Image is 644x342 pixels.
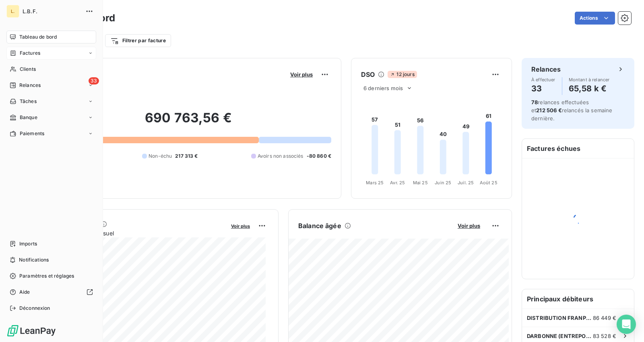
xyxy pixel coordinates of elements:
button: Actions [575,12,615,25]
span: L.B.F. [23,8,80,14]
button: Voir plus [229,222,252,229]
img: Logo LeanPay [6,324,56,337]
h6: DSO [361,70,375,79]
span: 217 313 € [175,152,198,160]
h4: 65,58 k € [569,82,610,95]
span: Déconnexion [19,305,50,312]
button: Voir plus [455,222,483,229]
span: Aide [19,288,30,296]
span: Paramètres et réglages [19,272,74,280]
tspan: Juin 25 [435,180,451,185]
span: 83 528 € [593,333,616,339]
tspan: Avr. 25 [390,180,405,185]
tspan: Mai 25 [413,180,428,185]
a: Paiements [6,127,96,140]
tspan: Août 25 [480,180,497,185]
span: DISTRIBUTION FRANPRIX [527,315,593,321]
h6: Balance âgée [298,221,341,231]
span: 78 [531,99,538,105]
tspan: Juil. 25 [458,180,474,185]
span: Banque [20,114,37,121]
span: 212 506 € [536,107,561,113]
span: Paiements [20,130,44,137]
span: À effectuer [531,77,555,82]
span: Tâches [20,98,37,105]
span: 6 derniers mois [363,85,403,91]
span: 86 449 € [593,315,616,321]
a: Imports [6,237,96,250]
span: Non-échu [149,152,172,160]
h4: 33 [531,82,555,95]
tspan: Mars 25 [366,180,384,185]
h6: Relances [531,64,561,74]
span: Voir plus [458,223,480,229]
span: Montant à relancer [569,77,610,82]
span: Voir plus [290,71,313,78]
a: 33Relances [6,79,96,92]
span: Relances [19,82,41,89]
span: Notifications [19,256,49,264]
span: Voir plus [231,223,250,229]
span: Tableau de bord [19,33,57,41]
a: Aide [6,286,96,299]
a: Tâches [6,95,96,108]
a: Clients [6,63,96,76]
span: Avoirs non associés [258,152,303,160]
span: relances effectuées et relancés la semaine dernière. [531,99,613,122]
span: Chiffre d'affaires mensuel [45,229,225,237]
span: -80 860 € [307,152,331,160]
button: Voir plus [288,71,315,78]
span: Factures [20,49,40,57]
button: Filtrer par facture [105,34,171,47]
div: L. [6,5,19,18]
span: DARBONNE (ENTREPOTS DARBONNE) [527,333,593,339]
span: Imports [19,240,37,247]
a: Paramètres et réglages [6,270,96,282]
h2: 690 763,56 € [45,110,331,134]
span: 12 jours [388,71,417,78]
span: Clients [20,66,36,73]
h6: Principaux débiteurs [522,289,634,309]
a: Banque [6,111,96,124]
span: 33 [89,77,99,84]
div: Open Intercom Messenger [617,315,636,334]
h6: Factures échues [522,139,634,158]
a: Tableau de bord [6,31,96,43]
a: Factures [6,47,96,60]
